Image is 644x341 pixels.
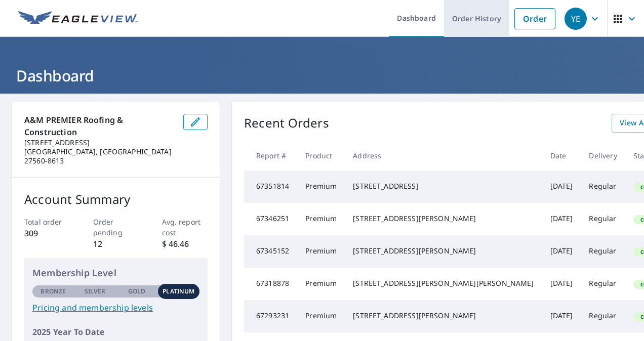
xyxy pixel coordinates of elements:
[93,238,139,250] p: 12
[542,203,581,235] td: [DATE]
[297,300,345,332] td: Premium
[353,278,534,288] div: [STREET_ADDRESS][PERSON_NAME][PERSON_NAME]
[24,114,175,138] p: A&M PREMIER Roofing & Construction
[244,268,297,300] td: 67318878
[581,235,625,268] td: Regular
[244,203,297,235] td: 67346251
[32,302,199,314] a: Pricing and membership levels
[24,190,208,208] p: Account Summary
[581,170,625,203] td: Regular
[32,266,199,280] p: Membership Level
[581,203,625,235] td: Regular
[353,311,534,321] div: [STREET_ADDRESS][PERSON_NAME]
[353,246,534,256] div: [STREET_ADDRESS][PERSON_NAME]
[542,170,581,203] td: [DATE]
[565,8,587,30] div: YE
[162,217,208,238] p: Avg. report cost
[345,141,542,170] th: Address
[514,8,555,29] a: Order
[162,238,208,250] p: $ 46.46
[244,141,297,170] th: Report #
[353,181,534,191] div: [STREET_ADDRESS]
[542,235,581,268] td: [DATE]
[297,170,345,203] td: Premium
[93,217,139,238] p: Order pending
[41,287,66,296] p: Bronze
[24,227,70,239] p: 309
[297,141,345,170] th: Product
[244,114,329,133] p: Recent Orders
[24,147,175,165] p: [GEOGRAPHIC_DATA], [GEOGRAPHIC_DATA] 27560-8613
[32,326,199,338] p: 2025 Year To Date
[85,287,106,296] p: Silver
[128,287,145,296] p: Gold
[24,138,175,147] p: [STREET_ADDRESS]
[581,300,625,332] td: Regular
[163,287,194,296] p: Platinum
[24,217,70,227] p: Total order
[581,141,625,170] th: Delivery
[353,214,534,224] div: [STREET_ADDRESS][PERSON_NAME]
[542,141,581,170] th: Date
[12,65,632,86] h1: Dashboard
[581,268,625,300] td: Regular
[18,11,138,26] img: EV Logo
[297,235,345,268] td: Premium
[244,235,297,268] td: 67345152
[542,300,581,332] td: [DATE]
[244,170,297,203] td: 67351814
[244,300,297,332] td: 67293231
[297,268,345,300] td: Premium
[542,268,581,300] td: [DATE]
[297,203,345,235] td: Premium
